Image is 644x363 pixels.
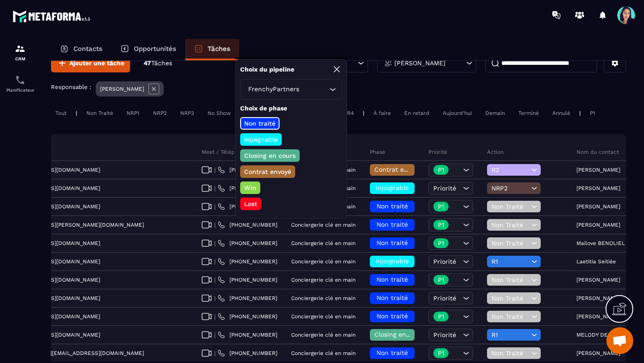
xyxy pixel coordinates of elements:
a: [PHONE_NUMBER] [218,350,277,357]
p: Conciergerie clé en main [291,277,356,283]
div: NRP1 [122,108,144,118]
span: | [214,277,216,283]
a: [PHONE_NUMBER] [218,258,277,265]
p: Laetitia Seitiée [576,258,616,265]
div: R4 [343,108,358,118]
a: [PHONE_NUMBER] [218,221,277,228]
span: Non traité [377,276,408,283]
p: [PERSON_NAME] [576,277,620,283]
p: [PERSON_NAME] [576,295,620,301]
div: Non Traité [82,108,118,118]
span: R1 [491,258,529,265]
div: Tout [51,108,71,118]
p: P1 [438,277,444,283]
span: | [214,295,216,302]
span: Non traité [377,203,408,210]
span: injoignable [376,184,409,191]
span: R1 [491,331,529,338]
span: Non Traité [491,276,529,283]
a: Opportunités [111,39,185,60]
p: P1 [438,222,444,228]
p: Phase [370,148,385,156]
span: Priorité [433,331,456,338]
p: Conciergerie clé en main [291,258,356,265]
a: [PHONE_NUMBER] [218,295,277,302]
p: Priorité [428,148,447,156]
span: Priorité [433,258,456,265]
span: Non Traité [491,203,529,210]
span: Tâches [151,59,172,67]
span: injoignable [376,257,409,265]
p: Action [487,148,504,156]
p: injoignable [243,135,279,144]
span: Ajouter une tâche [69,59,124,68]
p: [PERSON_NAME] [576,203,620,210]
p: 47 [144,59,172,68]
p: [PERSON_NAME] [576,313,620,320]
p: Meet / Téléphone [202,148,247,156]
div: NRP2 [148,108,171,118]
a: [PHONE_NUMBER] [218,166,277,173]
p: MELODY DESDE [576,332,619,338]
p: Conciergerie clé en main [291,313,356,320]
div: Terminé [514,108,543,118]
p: CRM [2,56,38,61]
a: schedulerschedulerPlanificateur [2,68,38,99]
p: [PERSON_NAME] [576,222,620,228]
p: Conciergerie clé en main [291,222,356,228]
img: logo [13,8,93,25]
span: R2 [491,166,529,173]
a: [PHONE_NUMBER] [218,185,277,192]
p: Conciergerie clé en main [291,350,356,356]
div: Ouvrir le chat [606,327,633,354]
p: | [579,110,581,116]
p: Conciergerie clé en main [291,240,356,246]
p: Nom du contact [576,148,619,156]
p: [PERSON_NAME] [576,350,620,356]
img: formation [15,43,25,54]
span: Non Traité [491,350,529,357]
p: Contrat envoyé [243,167,292,176]
p: Conciergerie clé en main [291,295,356,301]
span: Non Traité [491,313,529,320]
p: Planificateur [2,88,38,93]
p: Win [243,183,258,192]
div: NRP3 [176,108,199,118]
p: P1 [438,313,444,320]
p: Tâches [208,45,230,53]
p: Opportunités [134,45,176,53]
div: Search for option [240,79,342,100]
a: Contacts [51,39,111,60]
a: formationformationCRM [2,37,38,68]
span: Non Traité [491,240,529,247]
a: [PHONE_NUMBER] [218,313,277,320]
span: | [214,240,216,247]
div: Annulé [548,108,575,118]
div: À faire [369,108,395,118]
p: [PERSON_NAME] [100,86,144,92]
span: Contrat envoyé [374,166,421,173]
span: Non traité [377,349,408,356]
span: Non traité [377,294,408,301]
span: | [214,313,216,320]
p: Closing en cours [243,151,297,160]
span: | [214,167,216,173]
div: En retard [400,108,434,118]
span: Non traité [377,221,408,228]
p: [PERSON_NAME] [576,185,620,191]
p: P1 [438,350,444,356]
p: [PERSON_NAME] [576,167,620,173]
p: Mailove BENOLIEL [576,240,625,246]
span: | [214,332,216,338]
div: Demain [481,108,509,118]
p: Contacts [73,45,102,53]
p: Conciergerie clé en main [291,332,356,338]
span: Non Traité [491,295,529,302]
span: Non traité [377,239,408,246]
img: scheduler [15,75,25,85]
a: [PHONE_NUMBER] [218,331,277,338]
span: FrenchyPartners [246,84,301,94]
p: Non traité [243,119,277,128]
a: [PHONE_NUMBER] [218,240,277,247]
p: [PERSON_NAME] [394,60,445,66]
